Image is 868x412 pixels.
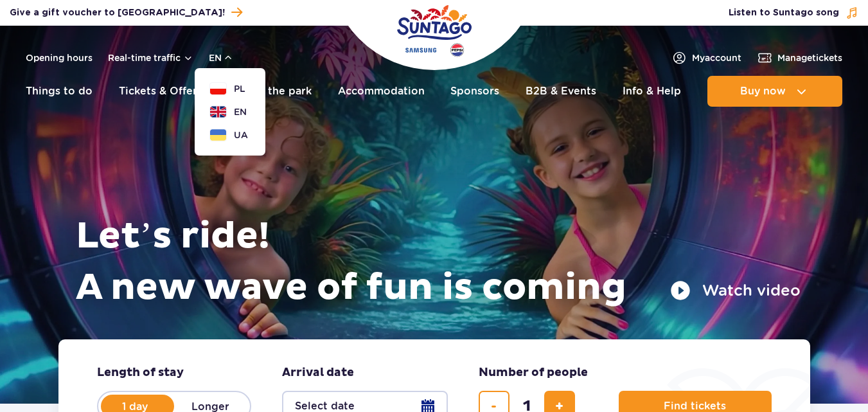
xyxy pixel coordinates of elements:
[526,76,596,107] a: B2B & Events
[670,280,801,301] button: Watch video
[282,365,354,381] span: Arrival date
[234,129,248,141] span: UA
[664,400,726,412] span: Find tickets
[338,76,425,107] a: Accommodation
[10,4,242,21] a: Give a gift voucher to [GEOGRAPHIC_DATA]!
[97,365,184,381] span: Length of stay
[757,50,842,66] a: Managetickets
[707,76,842,107] button: Buy now
[108,53,193,63] button: Real-time traffic
[450,76,499,107] a: Sponsors
[119,76,197,107] a: Tickets & Offer
[224,76,312,107] a: Explore the park
[692,51,741,64] span: My account
[210,82,245,95] button: PL
[195,68,265,156] dialog: Language selection dialog
[234,105,247,118] span: EN
[729,6,858,19] button: Listen to Suntago song
[729,6,839,19] span: Listen to Suntago song
[209,51,233,64] button: en
[479,365,588,381] span: Number of people
[623,76,681,107] a: Info & Help
[234,82,245,95] span: PL
[210,129,248,141] button: UA
[76,211,801,314] h1: Let’s ride! A new wave of fun is coming
[10,6,225,19] span: Give a gift voucher to [GEOGRAPHIC_DATA]!
[740,85,786,97] span: Buy now
[26,51,93,64] a: Opening hours
[210,105,247,118] button: EN
[777,51,842,64] span: Manage tickets
[26,76,93,107] a: Things to do
[671,50,741,66] a: Myaccount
